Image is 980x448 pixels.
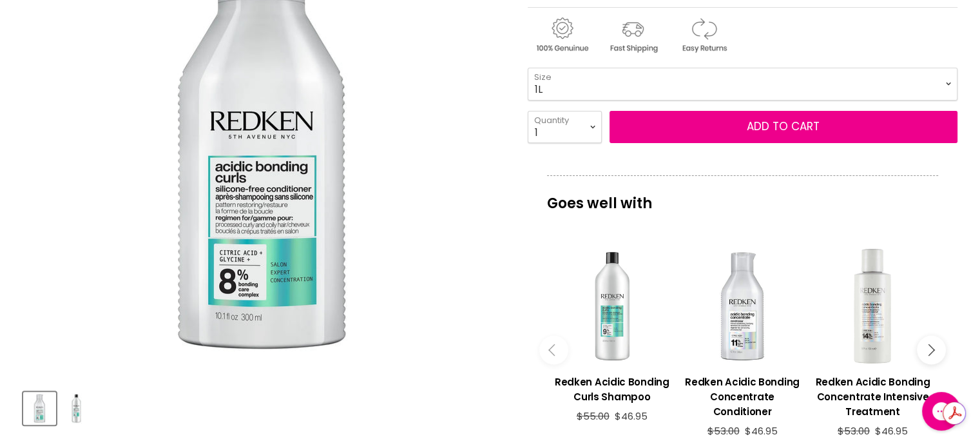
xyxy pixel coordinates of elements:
[838,424,870,438] span: $53.00
[744,424,777,438] span: $46.95
[599,15,667,55] img: shipping.gif
[553,365,671,411] a: View product:Redken Acidic Bonding Curls Shampoo
[21,388,506,425] div: Product thumbnails
[615,409,648,423] span: $46.95
[875,424,908,438] span: $46.95
[553,375,671,404] h3: Redken Acidic Bonding Curls Shampoo
[610,111,957,143] button: Add to cart
[60,392,93,425] button: Redken Acidic Bonding Curls Conditioner
[61,393,91,424] img: Redken Acidic Bonding Curls Conditioner
[707,424,739,438] span: $53.00
[814,375,931,419] h3: Redken Acidic Bonding Concentrate Intensive Treatment
[577,409,610,423] span: $55.00
[547,175,938,218] p: Goes well with
[669,15,738,55] img: returns.gif
[528,111,602,143] select: Quantity
[23,392,56,425] button: Redken Acidic Bonding Curls Conditioner
[684,365,801,425] a: View product:Redken Acidic Bonding Concentrate Conditioner
[528,15,596,55] img: genuine.gif
[814,365,931,425] a: View product:Redken Acidic Bonding Concentrate Intensive Treatment
[24,393,55,424] img: Redken Acidic Bonding Curls Conditioner
[916,387,967,435] iframe: Gorgias live chat messenger
[684,375,801,419] h3: Redken Acidic Bonding Concentrate Conditioner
